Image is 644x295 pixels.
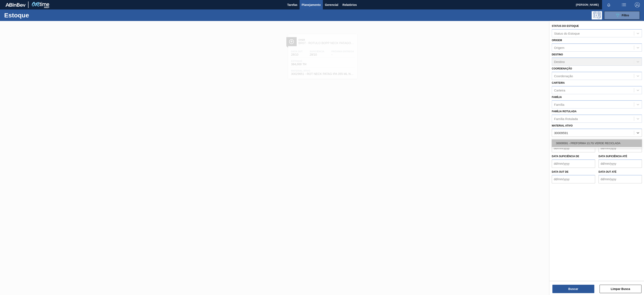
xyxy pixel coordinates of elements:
span: Planejamento [302,2,321,7]
label: Carteira [552,81,565,84]
div: Família Rotulada [554,117,578,120]
div: Família [554,103,564,106]
div: Coordenação [554,74,573,78]
label: Coordenação [552,67,572,70]
img: TNhmsLtSVTkK8tSr43FrP2fwEKptu5GPRR3wAAAABJRU5ErkJggg== [5,3,26,7]
span: Tarefas [287,2,297,7]
label: Origem [552,39,562,42]
img: Logout [635,2,640,7]
div: Origem [554,46,564,49]
button: Filtro [604,11,640,20]
label: Data suficiência de [552,155,579,158]
input: dd/mm/yyyy [552,144,595,152]
input: dd/mm/yyyy [599,144,642,152]
div: 30009591 - PREFORMA 13,7G VERDE RECICLADA [552,139,642,147]
label: Família [552,96,562,99]
label: Data out de [552,170,569,173]
span: Filtro [622,14,629,17]
label: Material ativo [552,124,573,127]
input: dd/mm/yyyy [599,175,642,183]
input: dd/mm/yyyy [552,175,595,183]
label: Data out até [599,170,617,173]
span: Gerencial [325,2,338,7]
img: userActions [621,2,626,7]
input: dd/mm/yyyy [552,159,595,168]
label: Família Rotulada [552,110,576,113]
h1: Estoque [4,13,71,18]
input: dd/mm/yyyy [599,159,642,168]
div: Status do Estoque [554,31,580,35]
div: Carteira [554,88,565,92]
label: Data suficiência até [599,155,627,158]
label: Status do Estoque [552,25,579,27]
span: Relatórios [343,2,357,7]
button: Notificações [602,2,615,8]
div: Pogramando: nenhum usuário selecionado [592,11,602,20]
label: Destino [552,53,563,56]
